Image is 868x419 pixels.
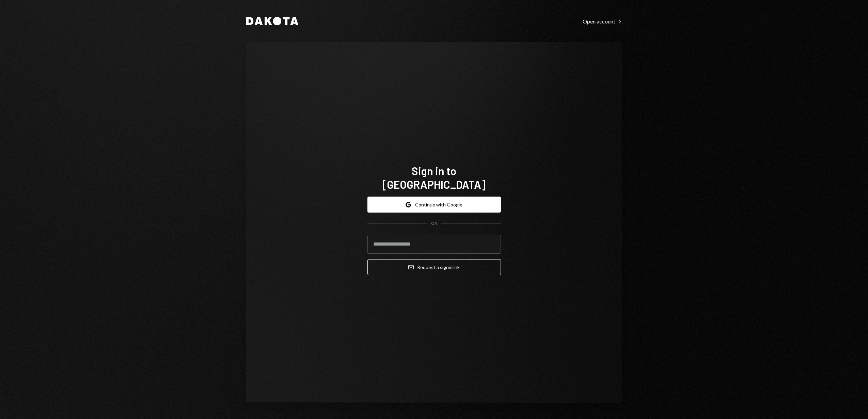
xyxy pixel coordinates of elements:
[431,221,437,227] div: OR
[583,17,622,25] a: Open account
[583,18,622,25] div: Open account
[367,164,501,191] h1: Sign in to [GEOGRAPHIC_DATA]
[367,259,501,275] button: Request a signinlink
[367,197,501,213] button: Continue with Google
